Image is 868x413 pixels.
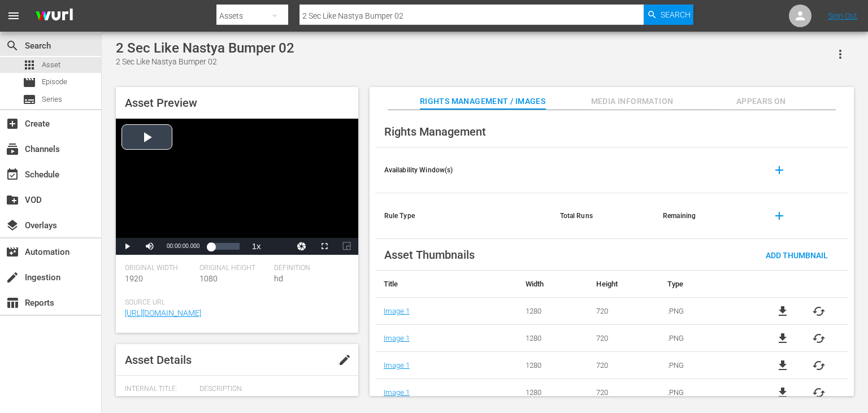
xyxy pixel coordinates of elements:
span: Media Information [590,94,675,108]
a: Image 1 [384,388,410,397]
span: Definition [274,264,343,273]
div: 2 Sec Like Nastya Bumper 02 [116,40,294,56]
span: Asset [23,58,36,72]
button: Add Thumbnail [757,245,837,265]
a: file_download [776,305,789,318]
td: 720 [588,325,659,352]
span: Asset Details [125,353,192,367]
th: Availability Window(s) [375,147,551,193]
span: Create [6,117,19,131]
button: add [766,156,793,184]
button: cached [812,386,826,399]
span: 00:00:00.000 [167,243,199,249]
button: cached [812,359,826,372]
th: Remaining [654,193,757,239]
a: Sign Out [828,11,857,20]
span: add [772,163,786,177]
span: hd [274,274,283,283]
th: Width [517,271,588,298]
button: Jump To Time [290,238,313,255]
button: cached [812,332,826,345]
button: add [766,202,793,229]
td: .PNG [659,379,753,406]
span: Add Thumbnail [757,251,837,260]
button: Play [116,238,138,255]
button: Picture-in-Picture [336,238,358,255]
th: Height [588,271,659,298]
img: ans4CAIJ8jUAAAAAAAAAAAAAAAAAAAAAAAAgQb4GAAAAAAAAAAAAAAAAAAAAAAAAJMjXAAAAAAAAAAAAAAAAAAAAAAAAgAT5G... [27,3,81,29]
span: Ingestion [6,271,19,284]
span: add [772,209,786,223]
th: Title [375,271,517,298]
td: 1280 [517,352,588,379]
span: VOD [6,193,19,207]
span: Reports [6,296,19,310]
td: 1280 [517,325,588,352]
span: edit [338,353,351,367]
div: Video Player [116,119,358,255]
button: edit [331,346,358,373]
a: Image 1 [384,334,410,342]
span: Episode [42,76,67,88]
span: Series [42,94,62,105]
span: Appears On [719,94,804,108]
span: Channels [6,142,19,156]
a: [URL][DOMAIN_NAME] [125,308,201,318]
div: 2 Sec Like Nastya Bumper 02 [116,56,294,68]
button: Playback Rate [245,238,268,255]
td: .PNG [659,352,753,379]
span: Original Height [199,264,268,273]
td: .PNG [659,298,753,325]
span: Internal Title: [125,385,194,394]
span: Rights Management [384,125,486,138]
button: Search [644,5,693,25]
span: Source Url [125,298,344,307]
span: Original Width [125,264,194,273]
span: Search [661,5,691,25]
th: Rule Type [375,193,551,239]
span: Asset Thumbnails [384,248,475,262]
td: 720 [588,298,659,325]
a: Image 1 [384,361,410,369]
td: 1280 [517,379,588,406]
button: cached [812,305,826,318]
span: Rights Management / Images [420,94,545,108]
a: Image 1 [384,307,410,315]
span: Episode [23,76,36,89]
button: Fullscreen [313,238,336,255]
span: Series [23,93,36,106]
button: Mute [138,238,161,255]
span: Search [6,39,19,53]
a: file_download [776,386,789,399]
a: file_download [776,359,789,372]
th: Type [659,271,753,298]
div: Progress Bar [211,243,239,250]
th: Total Runs [551,193,654,239]
span: Asset [42,59,60,71]
span: Asset Preview [125,96,197,110]
td: 720 [588,379,659,406]
td: .PNG [659,325,753,352]
span: menu [7,9,20,23]
span: 1920 [125,274,143,283]
td: 720 [588,352,659,379]
span: Automation [6,245,19,259]
span: Schedule [6,168,19,181]
span: 1080 [199,274,218,283]
a: file_download [776,332,789,345]
span: Description: [199,385,343,394]
span: 2nd Bumper for Like [PERSON_NAME] [199,394,343,406]
span: Overlays [6,219,19,232]
td: 1280 [517,298,588,325]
